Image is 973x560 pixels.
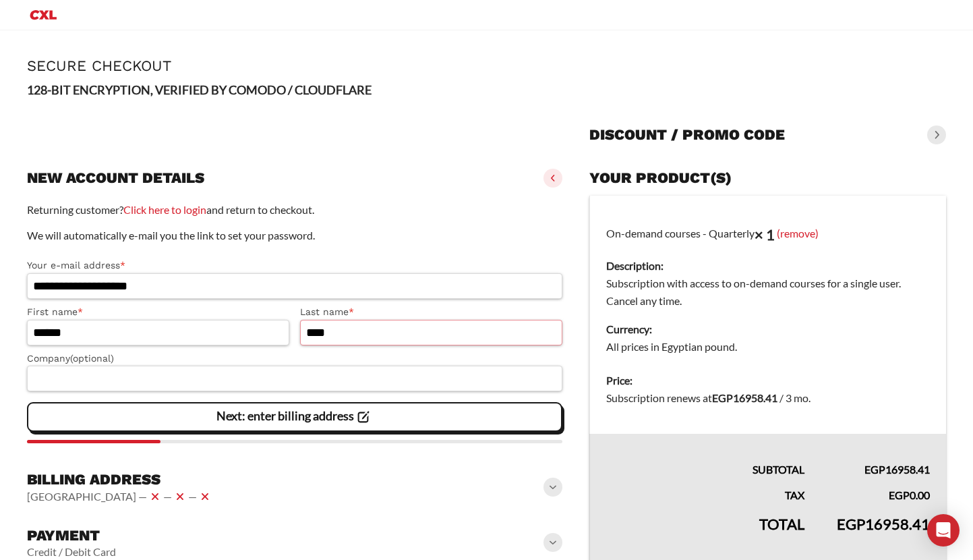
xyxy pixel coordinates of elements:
label: Last name [300,304,562,320]
h3: Payment [27,526,116,545]
label: Your e-mail address [27,258,562,273]
a: Click here to login [123,203,206,216]
span: EGP [864,463,885,476]
p: Returning customer? and return to checkout. [27,201,562,219]
div: Open Intercom Messenger [927,514,960,547]
h3: Discount / promo code [589,125,785,144]
bdi: 16958.41 [864,463,930,476]
th: Subtotal [589,434,821,478]
vaadin-horizontal-layout: Credit / Debit Card [27,545,116,559]
bdi: 0.00 [889,488,930,501]
bdi: 16958.41 [712,391,777,404]
span: EGP [837,515,865,533]
dd: Subscription with access to on-demand courses for a single user. Cancel any time. [606,275,930,310]
span: / 3 mo [779,391,808,404]
th: Tax [589,478,821,504]
label: Company [27,351,562,366]
p: We will automatically e-mail you the link to set your password. [27,227,562,244]
span: EGP [889,488,910,501]
h3: Billing address [27,470,213,489]
h3: New account details [27,169,204,188]
dt: Description: [606,257,930,275]
strong: 128-BIT ENCRYPTION, VERIFIED BY COMODO / CLOUDFLARE [27,82,372,97]
vaadin-horizontal-layout: [GEOGRAPHIC_DATA] — — — [27,488,213,505]
bdi: 16958.41 [837,515,930,533]
td: On-demand courses - Quarterly [589,196,946,364]
dt: Price: [606,372,930,389]
span: EGP [712,391,733,404]
dd: All prices in Egyptian pound. [606,338,930,356]
a: (remove) [777,226,819,239]
strong: × 1 [755,225,775,244]
span: (optional) [70,353,114,364]
dt: Currency: [606,320,930,338]
h1: Secure Checkout [27,57,946,74]
span: Subscription renews at . [606,391,810,404]
label: First name [27,304,289,320]
vaadin-button: Next: enter billing address [27,402,562,432]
